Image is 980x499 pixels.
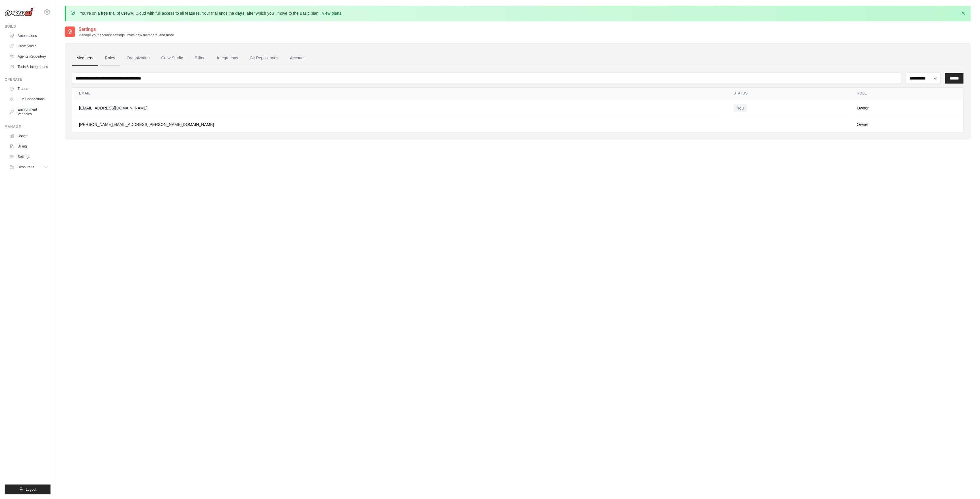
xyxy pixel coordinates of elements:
p: You're on a free trial of CrewAI Cloud with full access to all features. Your trial ends in , aft... [80,10,343,16]
h2: Settings [78,26,175,33]
a: Traces [7,84,51,93]
span: You [734,104,747,112]
a: View plans [322,11,341,16]
a: Roles [100,50,120,66]
a: Tools & Integrations [7,62,51,71]
div: Manage [5,124,51,129]
p: Manage your account settings, invite new members, and more. [78,33,175,37]
img: Logo [5,8,33,16]
a: Settings [7,152,51,161]
a: Usage [7,131,51,141]
span: Resources [18,165,34,169]
div: Build [5,24,51,29]
th: Status [727,88,850,99]
a: Integrations [212,50,243,66]
a: Billing [7,142,51,151]
a: Automations [7,31,51,40]
a: Environment Variables [7,105,51,119]
button: Resources [7,162,51,172]
div: [EMAIL_ADDRESS][DOMAIN_NAME] [79,105,720,111]
div: [PERSON_NAME][EMAIL_ADDRESS][PERSON_NAME][DOMAIN_NAME] [79,122,720,127]
a: Organization [122,50,154,66]
div: Owner [857,105,956,111]
span: Logout [26,487,36,492]
div: Owner [857,122,956,127]
a: Git Repositories [245,50,283,66]
a: Account [285,50,309,66]
div: Operate [5,77,51,82]
a: Crew Studio [157,50,188,66]
a: LLM Connections [7,94,51,104]
a: Billing [190,50,210,66]
strong: 6 days [232,11,244,16]
th: Email [72,88,727,99]
a: Crew Studio [7,41,51,51]
a: Members [72,50,98,66]
a: Agents Repository [7,52,51,61]
button: Logout [5,485,51,494]
th: Role [850,88,963,99]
